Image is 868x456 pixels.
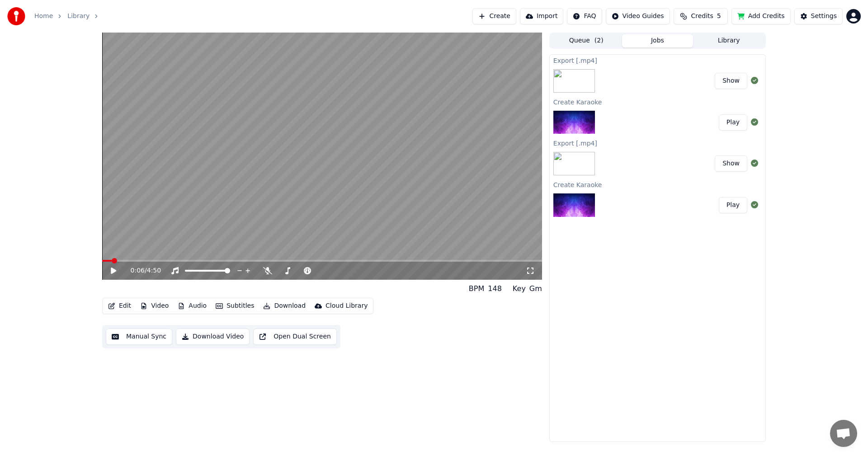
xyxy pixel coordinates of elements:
[731,8,791,24] button: Add Credits
[550,55,765,66] div: Export [.mp4]
[259,300,309,312] button: Download
[715,73,747,89] button: Show
[212,300,258,312] button: Subtitles
[104,300,135,312] button: Edit
[551,34,622,47] button: Queue
[691,12,713,21] span: Credits
[567,8,602,24] button: FAQ
[513,283,526,294] div: Key
[529,283,542,294] div: Gm
[550,179,765,190] div: Create Karaoke
[147,266,161,275] span: 4:50
[176,329,250,345] button: Download Video
[7,7,25,25] img: youka
[137,300,172,312] button: Video
[325,301,368,310] div: Cloud Library
[693,34,764,47] button: Library
[550,137,765,148] div: Export [.mp4]
[67,12,90,21] a: Library
[34,12,53,21] a: Home
[719,197,747,213] button: Play
[550,96,765,107] div: Create Karaoke
[520,8,563,24] button: Import
[715,155,747,172] button: Show
[830,420,857,447] a: Open chat
[34,12,104,21] nav: breadcrumb
[794,8,843,24] button: Settings
[131,266,145,275] span: 0:06
[594,36,604,45] span: ( 2 )
[469,283,484,294] div: BPM
[253,329,337,345] button: Open Dual Screen
[606,8,670,24] button: Video Guides
[674,8,728,24] button: Credits5
[472,8,516,24] button: Create
[131,266,152,275] div: /
[622,34,693,47] button: Jobs
[174,300,210,312] button: Audio
[488,283,502,294] div: 148
[717,12,721,21] span: 5
[106,329,172,345] button: Manual Sync
[811,12,837,21] div: Settings
[719,114,747,131] button: Play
